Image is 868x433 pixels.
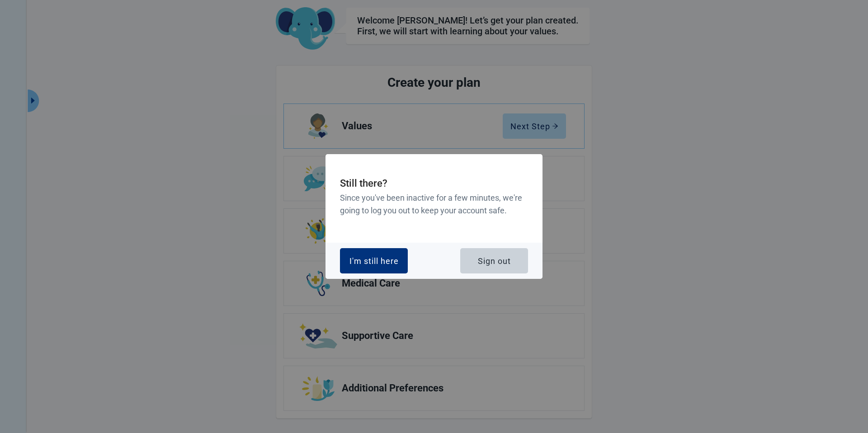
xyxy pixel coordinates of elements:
[340,176,528,192] h2: Still there?
[340,192,528,217] h3: Since you've been inactive for a few minutes, we're going to log you out to keep your account safe.
[460,248,528,273] button: Sign out
[349,256,399,265] div: I'm still here
[478,256,511,265] div: Sign out
[340,248,408,273] button: I'm still here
